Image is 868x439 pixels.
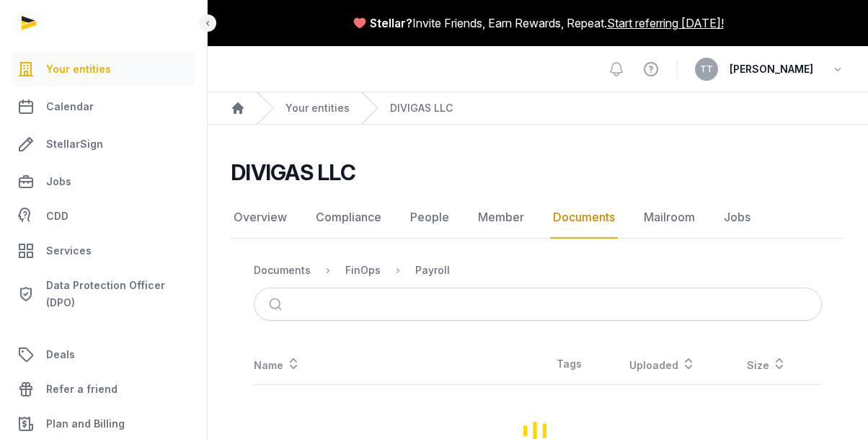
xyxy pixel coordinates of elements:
[46,136,103,153] span: StellarSign
[313,197,384,239] a: Compliance
[46,415,125,433] span: Plan and Billing
[231,197,290,239] a: Overview
[260,288,294,320] button: Submit
[12,127,195,161] a: StellarSign
[46,381,118,398] span: Refer a friend
[12,337,195,372] a: Deals
[370,14,412,32] span: Stellar?
[390,101,453,115] a: DIVIGAS LLC
[231,197,845,239] nav: Tabs
[550,197,618,239] a: Documents
[730,61,813,78] span: [PERSON_NAME]
[254,253,822,288] nav: Breadcrumb
[700,65,713,74] span: TT
[12,202,195,231] a: CDD
[345,263,381,278] div: FinOps
[231,159,355,185] h2: DIVIGAS LLC
[285,101,350,115] a: Your entities
[12,372,195,407] a: Refer a friend
[254,263,311,278] div: Documents
[12,52,195,87] a: Your entities
[46,61,111,78] span: Your entities
[46,208,68,225] span: CDD
[12,164,195,199] a: Jobs
[46,98,94,115] span: Calendar
[46,242,92,260] span: Services
[475,197,527,239] a: Member
[695,58,718,81] button: TT
[607,14,724,32] a: Start referring [DATE]!
[46,173,71,190] span: Jobs
[721,197,753,239] a: Jobs
[641,197,698,239] a: Mailroom
[46,346,75,363] span: Deals
[46,277,190,311] span: Data Protection Officer (DPO)
[208,92,868,125] nav: Breadcrumb
[12,234,195,268] a: Services
[12,271,195,317] a: Data Protection Officer (DPO)
[12,89,195,124] a: Calendar
[415,263,450,278] div: Payroll
[407,197,452,239] a: People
